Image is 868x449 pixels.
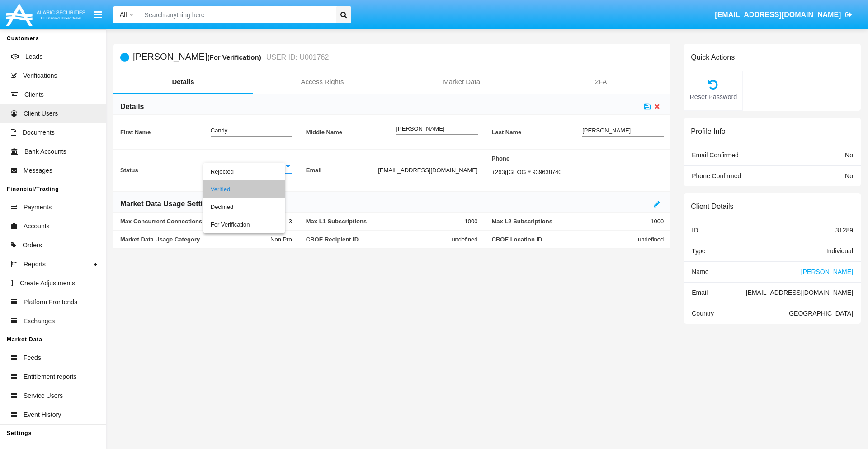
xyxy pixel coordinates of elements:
[531,71,670,93] a: 2FA
[746,289,853,296] span: [EMAIL_ADDRESS][DOMAIN_NAME]
[23,128,55,137] span: Documents
[24,166,52,175] span: Messages
[787,310,853,317] span: [GEOGRAPHIC_DATA]
[835,227,853,234] span: 31289
[140,6,333,23] input: Search
[392,71,531,93] a: Market Data
[845,172,853,180] span: No
[120,102,144,112] h6: Details
[492,129,583,136] span: Last Name
[845,151,853,159] span: No
[120,236,270,243] span: Market Data Usage Category
[120,218,289,225] span: Max Concurrent Connections
[24,260,46,269] span: Reports
[651,218,664,225] span: 1000
[492,236,638,243] span: CBOE Location ID
[24,147,66,156] span: Bank Accounts
[465,218,478,225] span: 1000
[692,151,738,159] span: Email Confirmed
[24,372,77,382] span: Entitlement reports
[826,247,853,255] span: Individual
[113,71,253,93] a: Details
[24,410,61,420] span: Event History
[24,90,44,99] span: Clients
[20,279,75,288] span: Create Adjustments
[24,203,52,212] span: Payments
[120,167,211,174] span: Status
[492,218,651,225] span: Max L2 Subscriptions
[23,71,57,80] span: Verifications
[306,218,465,225] span: Max L1 Subscriptions
[24,317,55,326] span: Exchanges
[113,10,140,19] a: All
[492,155,664,162] span: Phone
[24,353,41,363] span: Feeds
[691,127,725,136] h6: Profile Info
[306,167,378,174] span: Email
[120,129,211,136] span: First Name
[715,11,841,19] span: [EMAIL_ADDRESS][DOMAIN_NAME]
[692,247,705,255] span: Type
[692,289,708,296] span: Email
[378,167,477,174] span: [EMAIL_ADDRESS][DOMAIN_NAME]
[5,1,87,28] img: Logo image
[133,52,329,62] h5: [PERSON_NAME]
[801,268,853,275] span: [PERSON_NAME]
[211,163,230,170] span: Verified
[306,236,452,243] span: CBOE Recipient ID
[24,391,63,401] span: Service Users
[120,11,127,18] span: All
[692,268,708,275] span: Name
[207,52,264,62] div: (For Verification)
[691,202,733,211] h6: Client Details
[264,54,329,61] small: USER ID: U001762
[692,172,741,180] span: Phone Confirmed
[452,236,477,243] span: undefined
[253,71,392,93] a: Access Rights
[692,310,714,317] span: Country
[25,52,42,61] span: Leads
[306,129,396,136] span: Middle Name
[638,236,664,243] span: undefined
[24,298,77,307] span: Platform Frontends
[289,218,292,225] span: 3
[691,53,735,61] h6: Quick Actions
[24,222,50,231] span: Accounts
[120,199,216,209] h6: Market Data Usage Settings
[689,92,738,102] span: Reset Password
[23,241,42,250] span: Orders
[24,109,58,118] span: Client Users
[711,2,857,28] a: [EMAIL_ADDRESS][DOMAIN_NAME]
[692,227,698,234] span: ID
[270,236,292,243] span: Non Pro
